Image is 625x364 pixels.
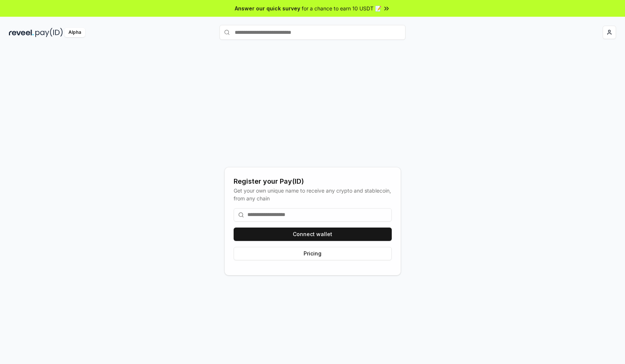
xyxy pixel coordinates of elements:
[9,28,34,37] img: reveel_dark
[234,187,392,202] div: Get your own unique name to receive any crypto and stablecoin, from any chain
[64,28,85,37] div: Alpha
[302,4,381,12] span: for a chance to earn 10 USDT 📝
[234,176,392,187] div: Register your Pay(ID)
[235,4,300,12] span: Answer our quick survey
[234,228,392,241] button: Connect wallet
[35,28,63,37] img: pay_id
[234,247,392,260] button: Pricing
